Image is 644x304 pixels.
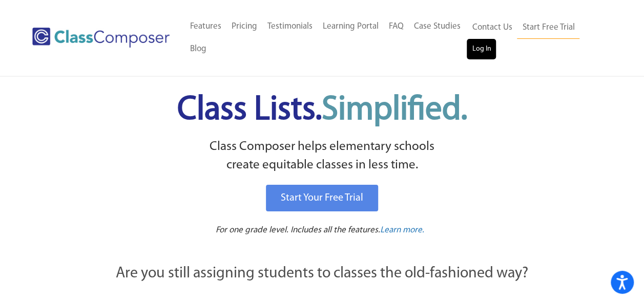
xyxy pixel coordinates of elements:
span: Start Your Free Trial [281,193,363,203]
a: Case Studies [409,15,466,38]
p: Are you still assigning students to classes the old-fashioned way? [61,263,584,285]
span: Simplified. [322,94,467,127]
a: Features [185,15,226,38]
a: Blog [185,38,212,60]
span: For one grade level. Includes all the features. [216,226,380,234]
p: Class Composer helps elementary schools create equitable classes in less time. [59,138,585,175]
a: Start Your Free Trial [266,185,378,211]
a: FAQ [384,15,409,38]
nav: Header Menu [467,16,604,59]
nav: Header Menu [185,15,467,60]
a: Learn more. [380,224,424,237]
a: Testimonials [262,15,318,38]
a: Pricing [226,15,262,38]
a: Log In [467,39,496,59]
span: Learn more. [380,226,424,234]
a: Contact Us [467,16,517,39]
a: Learning Portal [318,15,384,38]
a: Start Free Trial [517,16,579,39]
span: Class Lists. [177,94,467,127]
img: Class Composer [32,28,170,48]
